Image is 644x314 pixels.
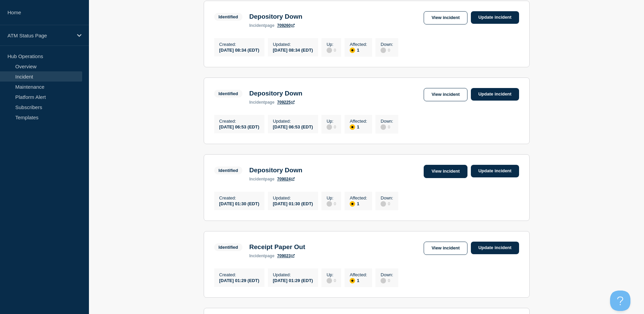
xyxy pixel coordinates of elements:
p: Created : [219,42,259,47]
a: 709023 [277,254,295,258]
div: 0 [327,47,336,53]
p: Updated : [273,195,313,200]
div: disabled [381,124,386,130]
div: disabled [381,48,386,53]
div: 0 [381,124,393,130]
p: page [249,254,274,258]
p: Updated : [273,272,313,277]
div: disabled [327,48,332,53]
p: Down : [381,195,393,200]
h3: Receipt Paper Out [249,243,305,251]
p: page [249,23,274,28]
span: Identified [214,243,243,251]
a: 709260 [277,23,295,28]
div: [DATE] 08:34 (EDT) [273,47,313,53]
p: Affected : [350,195,367,200]
a: 709024 [277,177,295,181]
div: disabled [327,201,332,207]
div: affected [350,124,355,130]
div: 0 [327,277,336,283]
div: 1 [350,277,367,283]
p: Affected : [350,42,367,47]
p: ATM Status Page [7,33,73,38]
div: affected [350,48,355,53]
a: Update incident [471,11,519,24]
div: [DATE] 06:53 (EDT) [219,124,259,129]
p: Updated : [273,42,313,47]
div: 1 [350,124,367,130]
h3: Depository Down [249,167,302,174]
div: [DATE] 06:53 (EDT) [273,124,313,129]
span: Identified [214,167,243,174]
a: 709225 [277,100,295,105]
div: affected [350,201,355,207]
iframe: Help Scout Beacon - Open [610,291,630,311]
div: 0 [381,277,393,283]
div: 0 [381,200,393,207]
div: disabled [327,124,332,130]
div: [DATE] 01:29 (EDT) [273,277,313,283]
div: 1 [350,47,367,53]
a: Update incident [471,88,519,101]
h3: Depository Down [249,90,302,97]
p: Updated : [273,119,313,124]
div: [DATE] 08:34 (EDT) [219,47,259,53]
p: Up : [327,195,336,200]
div: disabled [381,201,386,207]
p: Affected : [350,272,367,277]
div: 0 [327,124,336,130]
p: Up : [327,119,336,124]
div: [DATE] 01:30 (EDT) [219,200,259,206]
span: incident [249,254,265,258]
p: Down : [381,272,393,277]
a: View incident [424,11,467,24]
p: Created : [219,195,259,200]
p: Created : [219,272,259,277]
span: incident [249,177,265,181]
div: 1 [350,200,367,207]
p: Created : [219,119,259,124]
div: disabled [381,278,386,283]
a: View incident [424,165,467,178]
a: Update incident [471,242,519,254]
span: incident [249,23,265,28]
span: incident [249,100,265,105]
div: 0 [381,47,393,53]
p: Up : [327,272,336,277]
p: page [249,100,274,105]
a: View incident [424,242,467,255]
p: page [249,177,274,181]
p: Affected : [350,119,367,124]
a: Update incident [471,165,519,177]
p: Down : [381,42,393,47]
div: [DATE] 01:29 (EDT) [219,277,259,283]
p: Up : [327,42,336,47]
a: View incident [424,88,467,101]
h3: Depository Down [249,13,302,20]
span: Identified [214,13,243,21]
p: Down : [381,119,393,124]
div: 0 [327,200,336,207]
div: [DATE] 01:30 (EDT) [273,200,313,206]
div: disabled [327,278,332,283]
span: Identified [214,90,243,98]
div: affected [350,278,355,283]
